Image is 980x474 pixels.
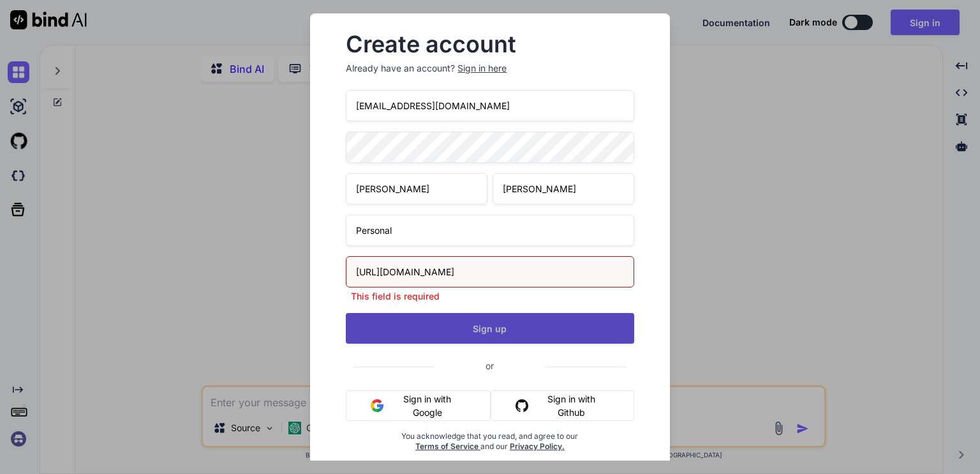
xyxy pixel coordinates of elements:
[346,215,634,246] input: Your company name
[371,399,383,412] img: google
[346,390,491,421] button: Sign in with Google
[516,399,528,412] img: github
[434,350,545,381] span: or
[457,62,507,75] div: Sign in here
[346,90,634,121] input: Email
[346,34,634,54] h2: Create account
[510,441,565,451] a: Privacy Policy.
[415,441,480,451] a: Terms of Service
[491,390,634,421] button: Sign in with Github
[346,256,634,287] input: Company website
[346,173,487,204] input: First Name
[346,313,634,344] button: Sign up
[346,62,634,75] p: Already have an account?
[493,173,634,204] input: Last Name
[346,290,634,303] p: This field is required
